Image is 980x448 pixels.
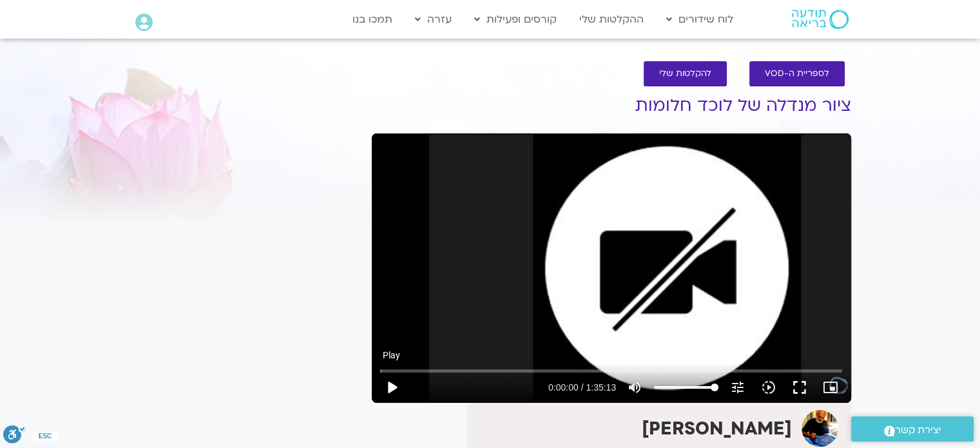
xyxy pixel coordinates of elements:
strong: [PERSON_NAME] [642,416,792,441]
span: יצירת קשר [895,422,941,439]
span: לספריית ה-VOD [765,69,829,79]
a: להקלטות שלי [644,61,727,86]
a: ההקלטות שלי [573,7,650,32]
span: להקלטות שלי [659,69,711,79]
a: יצירת קשר [851,416,974,442]
a: עזרה [408,7,458,32]
a: לוח שידורים [660,7,740,32]
a: קורסים ופעילות [468,7,563,32]
a: תמכו בנו [346,7,399,32]
img: איתן קדמי [802,410,838,447]
img: תודעה בריאה [792,10,849,29]
a: לספריית ה-VOD [749,61,845,86]
h1: ציור מנדלה של לוכד חלומות [372,96,851,115]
